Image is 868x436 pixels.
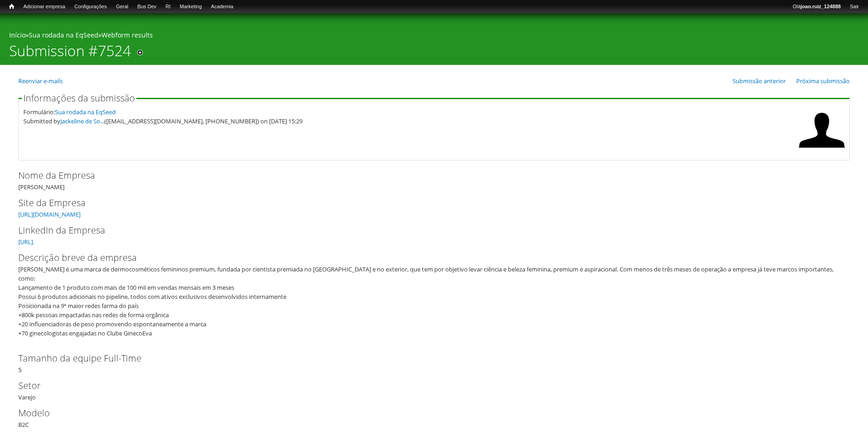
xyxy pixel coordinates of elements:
a: [URL][DOMAIN_NAME] [18,210,81,218]
a: Configurações [70,2,112,11]
a: Jackeline de So... [60,117,104,125]
label: Site da Empresa [18,196,835,210]
a: Início [5,2,19,11]
a: Webform results [102,31,153,39]
div: 5 [18,351,850,374]
strong: joao.ruiz_124888 [801,4,841,9]
span: Início [9,3,14,10]
label: Descrição breve da empresa [18,251,835,265]
a: Próxima submissão [796,77,850,85]
a: Bus Dev [133,2,161,11]
a: Academia [206,2,238,11]
img: Foto de Jackeline de Souza Alecrim [799,107,845,153]
a: Reenviar e-mails [18,77,63,85]
a: Início [9,31,26,39]
label: Modelo [18,406,835,420]
div: B2C [18,406,850,429]
a: RI [161,2,175,11]
div: » » [9,31,859,42]
label: Tamanho da equipe Full-Time [18,351,835,365]
legend: Informações da submissão [22,94,136,103]
a: Sua rodada na EqSeed [29,31,98,39]
a: Adicionar empresa [19,2,70,11]
a: Geral [111,2,133,11]
div: Varejo [18,379,850,402]
h1: Submission #7524 [9,42,131,65]
div: [PERSON_NAME] é uma marca de dermocosméticos femininos premium, fundada por cientista premiada no... [18,265,844,347]
div: Submitted by ([EMAIL_ADDRESS][DOMAIN_NAME], [PHONE_NUMBER]) on [DATE] 15:29 [23,117,794,126]
a: Sua rodada na EqSeed [55,108,116,116]
a: [URL]. [18,238,34,246]
a: Olájoao.ruiz_124888 [788,2,845,11]
a: Submissão anterior [733,77,786,85]
a: Ver perfil do usuário. [799,147,845,155]
label: Setor [18,379,835,393]
div: Formulário: [23,107,794,117]
a: Marketing [175,2,206,11]
label: LinkedIn da Empresa [18,223,835,237]
div: [PERSON_NAME] [18,169,850,191]
a: Sair [845,2,863,11]
label: Nome da Empresa [18,169,835,182]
